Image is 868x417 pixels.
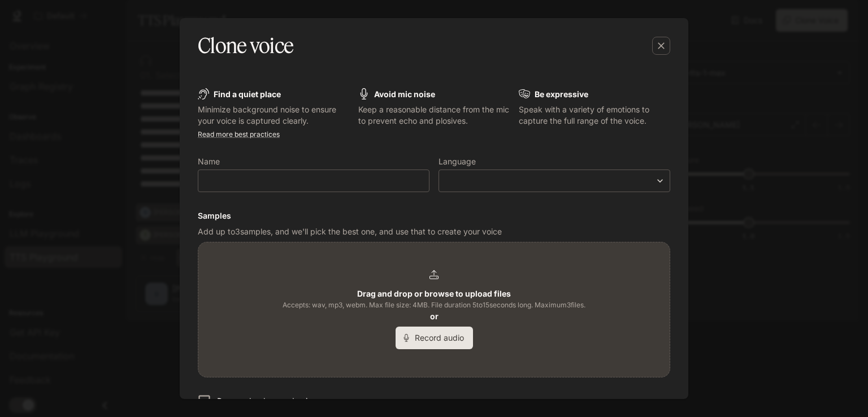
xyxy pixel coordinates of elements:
[357,289,511,298] b: Drag and drop or browse to upload files
[217,396,316,407] p: Remove background noise
[439,158,476,166] p: Language
[198,104,349,127] p: Minimize background noise to ensure your voice is captured clearly.
[396,327,473,349] button: Record audio
[519,104,670,127] p: Speak with a variety of emotions to capture the full range of the voice.
[198,32,293,60] h5: Clone voice
[358,104,510,127] p: Keep a reasonable distance from the mic to prevent echo and plosives.
[439,175,670,186] div: ​
[198,210,670,221] h6: Samples
[198,226,670,237] p: Add up to 3 samples, and we'll pick the best one, and use that to create your voice
[198,130,280,138] a: Read more best practices
[214,89,281,99] b: Find a quiet place
[430,311,439,321] b: or
[198,158,220,166] p: Name
[374,89,435,99] b: Avoid mic noise
[535,89,588,99] b: Be expressive
[283,299,585,311] span: Accepts: wav, mp3, webm. Max file size: 4MB. File duration 5 to 15 seconds long. Maximum 3 files.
